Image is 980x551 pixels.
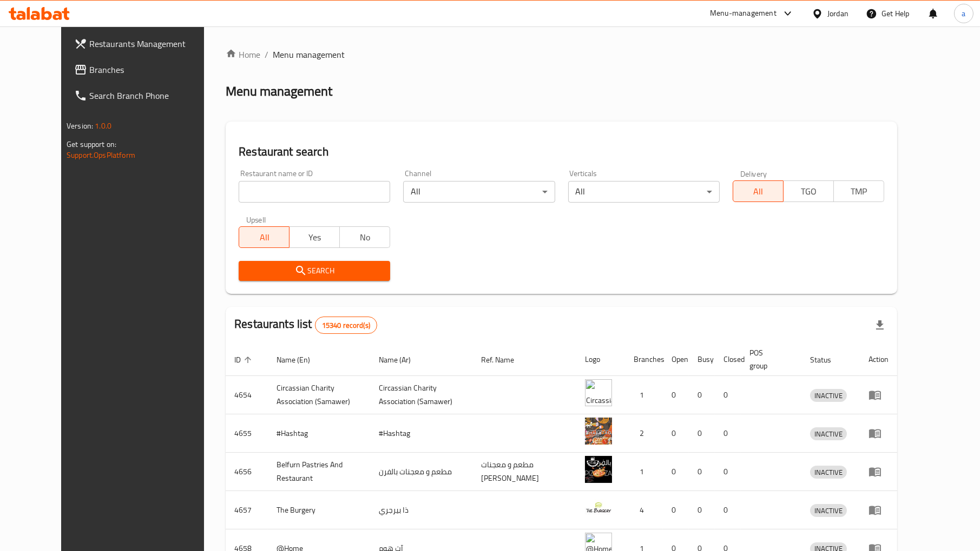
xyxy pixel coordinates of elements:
[268,453,370,491] td: Belfurn Pastries And Restaurant
[268,376,370,414] td: ​Circassian ​Charity ​Association​ (Samawer)
[715,453,741,491] td: 0
[663,453,689,491] td: 0
[268,414,370,453] td: #Hashtag
[315,317,377,334] div: Total records count
[315,320,377,331] span: 15340 record(s)
[810,389,847,402] span: INACTIVE
[67,148,135,162] a: Support.OpsPlatform
[67,137,116,151] span: Get support on:
[277,353,324,366] span: Name (En)
[810,505,847,517] span: INACTIVE
[344,230,386,245] span: No
[234,353,255,366] span: ID
[833,180,884,202] button: TMP
[239,144,884,160] h2: Restaurant search
[585,379,612,406] img: ​Circassian ​Charity ​Association​ (Samawer)
[585,494,612,521] img: The Burgery
[962,8,965,19] span: a
[625,414,663,453] td: 2
[247,264,382,278] span: Search
[273,48,345,61] span: Menu management
[89,89,216,102] span: Search Branch Phone
[625,491,663,529] td: 4
[810,504,847,517] div: INACTIVE
[738,184,779,199] span: All
[585,456,612,483] img: Belfurn Pastries And Restaurant
[710,7,777,20] div: Menu-management
[65,31,225,57] a: Restaurants Management
[226,453,268,491] td: 4656
[234,316,377,334] h2: Restaurants list
[370,453,472,491] td: مطعم و معجنات بالفرن
[65,83,225,109] a: Search Branch Phone
[568,181,720,203] div: All
[226,376,268,414] td: 4654
[810,389,847,402] div: INACTIVE
[715,491,741,529] td: 0
[869,465,889,478] div: Menu
[294,230,336,245] span: Yes
[239,226,290,248] button: All
[869,503,889,516] div: Menu
[689,376,715,414] td: 0
[625,343,663,376] th: Branches
[867,312,893,338] div: Export file
[226,48,897,61] nav: breadcrumb
[810,427,847,440] div: INACTIVE
[689,414,715,453] td: 0
[226,414,268,453] td: 4655
[715,343,741,376] th: Closed
[860,343,897,376] th: Action
[740,170,767,177] label: Delivery
[663,343,689,376] th: Open
[585,418,612,445] img: #Hashtag
[379,353,425,366] span: Name (Ar)
[403,181,555,203] div: All
[67,119,93,133] span: Version:
[95,119,111,133] span: 1.0.0
[715,376,741,414] td: 0
[663,376,689,414] td: 0
[226,491,268,529] td: 4657
[869,388,889,401] div: Menu
[788,184,830,199] span: TGO
[244,230,285,245] span: All
[268,491,370,529] td: The Burgery
[289,226,340,248] button: Yes
[370,491,472,529] td: ذا بيرجري
[810,428,847,440] span: INACTIVE
[246,216,266,223] label: Upsell
[89,37,216,50] span: Restaurants Management
[689,453,715,491] td: 0
[810,466,847,479] span: INACTIVE
[472,453,576,491] td: مطعم و معجنات [PERSON_NAME]
[715,414,741,453] td: 0
[663,414,689,453] td: 0
[733,180,784,202] button: All
[810,353,845,366] span: Status
[663,491,689,529] td: 0
[370,414,472,453] td: #Hashtag
[827,8,849,19] div: Jordan
[89,63,216,76] span: Branches
[339,226,390,248] button: No
[689,343,715,376] th: Busy
[239,261,390,281] button: Search
[65,57,225,83] a: Branches
[226,83,332,100] h2: Menu management
[265,48,268,61] li: /
[370,376,472,414] td: ​Circassian ​Charity ​Association​ (Samawer)
[625,453,663,491] td: 1
[783,180,834,202] button: TGO
[749,346,788,372] span: POS group
[239,181,390,203] input: Search for restaurant name or ID..
[481,353,528,366] span: Ref. Name
[576,343,625,376] th: Logo
[625,376,663,414] td: 1
[869,427,889,440] div: Menu
[689,491,715,529] td: 0
[810,466,847,479] div: INACTIVE
[226,48,260,61] a: Home
[838,184,880,199] span: TMP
